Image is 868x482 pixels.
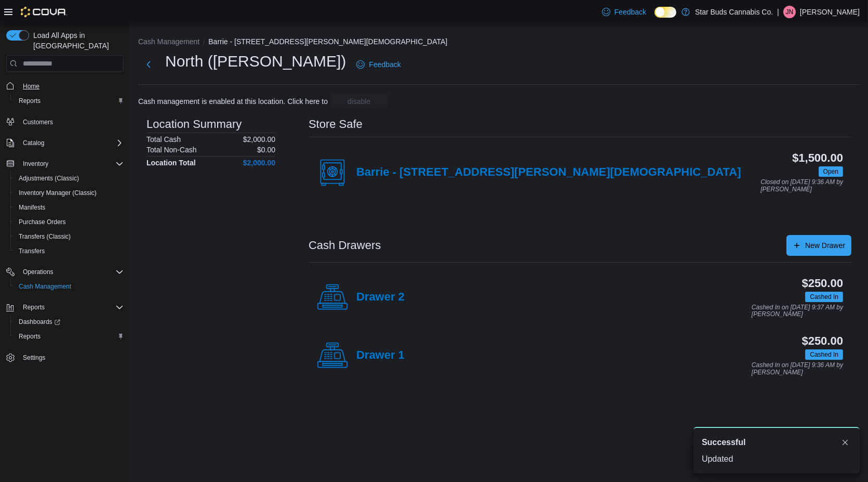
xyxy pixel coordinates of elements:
button: Reports [19,301,49,314]
a: Feedback [352,54,405,75]
span: Operations [23,268,54,276]
span: Dark Mode [655,18,655,18]
p: Cashed In on [DATE] 9:37 AM by [PERSON_NAME] [752,304,843,318]
a: Home [19,80,44,93]
button: Settings [2,350,128,365]
span: Cash Management [15,280,124,293]
button: Reports [10,329,128,344]
span: Feedback [369,59,400,70]
h3: Cash Drawers [309,239,381,252]
button: Catalog [2,136,128,150]
button: Manifests [10,200,128,215]
a: Adjustments (Classic) [15,172,83,185]
span: Settings [23,354,45,362]
button: Inventory Manager (Classic) [10,186,128,200]
span: Cashed In [810,292,838,302]
button: Inventory [2,157,128,171]
h3: Location Summary [146,118,242,131]
span: Purchase Orders [15,216,124,228]
p: $0.00 [257,146,275,154]
button: Reports [10,94,128,108]
span: Feedback [615,7,646,17]
a: Reports [15,95,45,107]
h6: Total Cash [146,135,181,144]
button: Next [138,54,159,75]
div: Jesse Norton [783,6,796,18]
span: Open [823,167,838,176]
button: Inventory [19,158,52,170]
span: Catalog [23,139,44,147]
button: Customers [2,114,128,129]
span: Cashed In [810,350,838,359]
a: Manifests [15,201,49,214]
span: Inventory Manager (Classic) [15,187,124,199]
a: Settings [19,351,49,364]
span: Customers [19,115,124,128]
span: Load All Apps in [GEOGRAPHIC_DATA] [29,30,124,51]
button: Home [2,78,128,93]
span: Dashboards [15,316,124,328]
span: Reports [19,301,124,314]
span: Purchase Orders [19,218,66,226]
span: JN [786,6,794,18]
button: Adjustments (Classic) [10,171,128,186]
a: Feedback [598,2,650,22]
span: disable [348,96,370,107]
span: Reports [23,303,45,311]
span: Transfers [19,247,45,255]
button: disable [330,93,388,110]
h4: Drawer 1 [356,349,405,362]
span: New Drawer [805,240,845,251]
button: Reports [2,300,128,315]
a: Transfers [15,245,49,257]
div: Updated [702,453,851,465]
button: Operations [19,266,58,278]
span: Reports [15,330,124,343]
a: Cash Management [15,280,75,293]
button: Dismiss toast [839,436,851,449]
span: Cashed In [805,292,843,302]
h3: $250.00 [802,277,843,290]
button: Cash Management [138,37,199,46]
span: Dashboards [19,318,60,326]
span: Home [23,82,39,90]
button: Transfers [10,244,128,258]
p: [PERSON_NAME] [800,6,860,18]
button: New Drawer [786,235,851,256]
span: Inventory [19,158,124,170]
a: Purchase Orders [15,216,70,228]
span: Reports [19,332,41,341]
button: Transfers (Classic) [10,229,128,244]
nav: An example of EuiBreadcrumbs [138,36,860,49]
h3: Store Safe [309,118,363,131]
button: Operations [2,265,128,279]
span: Cash Management [19,282,71,291]
span: Adjustments (Classic) [19,174,79,183]
span: Inventory [23,160,48,168]
button: Barrie - [STREET_ADDRESS][PERSON_NAME][DEMOGRAPHIC_DATA] [208,37,447,46]
span: Transfers [15,245,124,257]
nav: Complex example [6,74,124,392]
span: Customers [23,118,53,126]
h1: North ([PERSON_NAME]) [165,51,346,72]
h4: $2,000.00 [243,159,275,167]
p: $2,000.00 [243,135,275,144]
span: Settings [19,351,124,364]
span: Transfers (Classic) [15,230,124,243]
a: Dashboards [15,316,64,328]
h4: Barrie - [STREET_ADDRESS][PERSON_NAME][DEMOGRAPHIC_DATA] [356,166,741,179]
p: Cash management is enabled at this location. Click here to [138,97,328,106]
span: Reports [19,97,41,105]
p: Star Buds Cannabis Co. [695,6,773,18]
img: Cova [21,7,67,17]
p: | [777,6,779,18]
h4: Drawer 2 [356,291,405,304]
h4: Location Total [146,159,196,167]
span: Transfers (Classic) [19,232,71,241]
span: Manifests [19,203,45,212]
a: Transfers (Classic) [15,230,75,243]
a: Inventory Manager (Classic) [15,187,101,199]
span: Inventory Manager (Classic) [19,189,97,197]
span: Reports [15,95,124,107]
p: Closed on [DATE] 9:36 AM by [PERSON_NAME] [760,179,843,193]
